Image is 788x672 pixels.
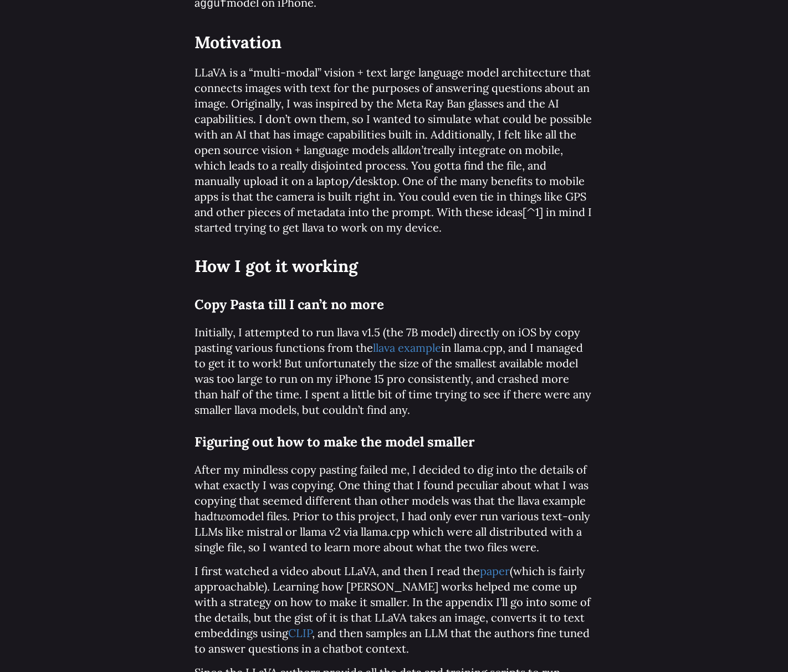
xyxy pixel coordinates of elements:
[195,65,593,235] p: LLaVA is a “multi-modal” vision + text large language model architecture that connects images wit...
[403,143,427,157] em: don’t
[213,509,232,523] em: two
[288,626,312,640] a: CLIP
[195,462,593,555] p: After my mindless copy pasting failed me, I decided to dig into the details of what exactly I was...
[373,341,441,355] a: llava example
[195,28,593,57] h1: Motivation
[195,563,593,656] p: I first watched a video about LLaVA, and then I read the (which is fairly approachable). Learning...
[195,294,593,316] h2: Copy Pasta till I can’t no more
[195,431,593,454] h2: Figuring out how to make the model smaller
[195,252,593,280] h1: How I got it working
[195,325,593,418] p: Initially, I attempted to run llava v1.5 (the 7B model) directly on iOS by copy pasting various f...
[480,564,510,578] a: paper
